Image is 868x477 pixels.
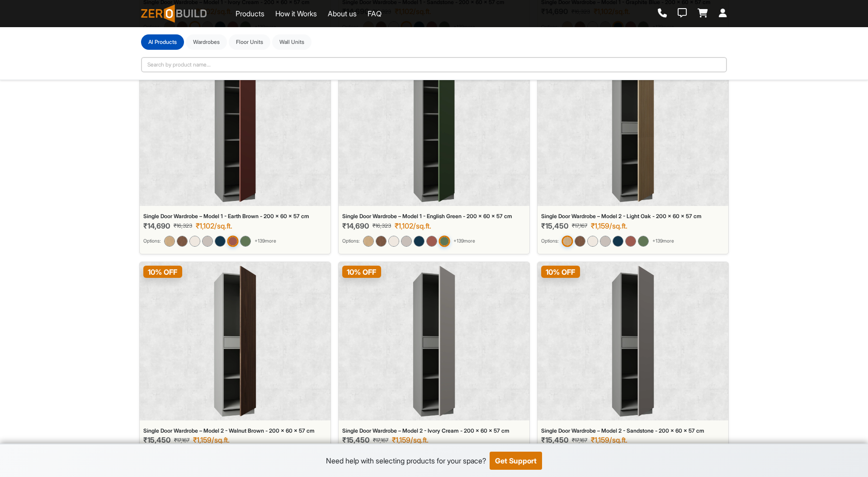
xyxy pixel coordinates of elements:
button: Floor Units [229,34,270,50]
img: Single Door Wardrobe – Model 1 - Graphite Blue - 200 x 60 x 57 cm [215,236,226,247]
img: Single Door Wardrobe – Model 1 - Ivory Cream - 200 x 60 x 57 cm [388,236,399,247]
img: ZeroBuild logo [141,5,207,23]
div: Single Door Wardrobe – Model 1 - English Green - 200 x 60 x 57 cm [342,213,526,219]
span: ₹15,450 [143,436,170,444]
span: ₹15,450 [541,436,568,444]
img: Single Door Wardrobe – Model 1 - Earth Brown - 200 x 60 x 57 cm [227,235,238,247]
img: Single Door Wardrobe – Model 1 - Light Oak - 200 x 60 x 57 cm [164,236,175,247]
span: ₹17,167 [572,222,587,230]
div: ₹1,159/sq.ft. [392,436,429,444]
img: Single Door Wardrobe – Model 2 - Graphite Blue - 200 x 60 x 57 cm [613,236,623,247]
a: Single Door Wardrobe – Model 2 - Light Oak - 200 x 60 x 57 cm10% OFFSingle Door Wardrobe – Model ... [537,47,729,254]
div: Single Door Wardrobe – Model 2 - Walnut Brown - 200 x 60 x 57 cm [143,428,327,434]
img: Single Door Wardrobe – Model 1 - English Green - 200 x 60 x 57 cm [413,51,454,202]
span: ₹15,450 [541,222,568,230]
img: Single Door Wardrobe – Model 1 - Walnut Brown - 200 x 60 x 57 cm [177,236,188,247]
span: ₹14,690 [342,222,369,230]
a: How it Works [275,8,317,19]
img: Single Door Wardrobe – Model 1 - Walnut Brown - 200 x 60 x 57 cm [376,236,387,247]
span: 10 % OFF [342,266,381,278]
a: Single Door Wardrobe – Model 1 - Earth Brown - 200 x 60 x 57 cm10% OFFSingle Door Wardrobe – Mode... [139,47,331,254]
a: Products [236,8,264,19]
a: Single Door Wardrobe – Model 1 - English Green - 200 x 60 x 57 cm10% OFFSingle Door Wardrobe – Mo... [338,47,530,254]
img: Single Door Wardrobe – Model 2 - Earth Brown - 200 x 60 x 57 cm [625,236,636,247]
input: Search by product name... [141,57,727,72]
span: ₹17,167 [174,436,189,444]
span: ₹14,690 [143,222,170,230]
div: Single Door Wardrobe – Model 2 - Light Oak - 200 x 60 x 57 cm [541,213,725,219]
div: Single Door Wardrobe – Model 2 - Sandstone - 200 x 60 x 57 cm [541,428,725,434]
div: Need help with selecting products for your space? [326,455,486,466]
div: ₹1,159/sq.ft. [591,436,627,444]
img: Single Door Wardrobe – Model 1 - Sandstone - 200 x 60 x 57 cm [401,236,412,247]
span: ₹17,167 [373,436,388,444]
span: + 139 more [453,238,475,245]
img: Single Door Wardrobe – Model 1 - English Green - 200 x 60 x 57 cm [240,236,251,247]
img: Single Door Wardrobe – Model 1 - Earth Brown - 200 x 60 x 57 cm [214,51,255,202]
img: Single Door Wardrobe – Model 2 - English Green - 200 x 60 x 57 cm [638,236,649,247]
span: ₹17,167 [572,436,587,444]
div: ₹1,102/sq.ft. [196,222,232,230]
small: Options: [143,238,160,245]
span: ₹15,450 [342,436,369,444]
a: Single Door Wardrobe – Model 2 - Ivory Cream - 200 x 60 x 57 cm10% OFFSingle Door Wardrobe – Mode... [338,262,530,469]
img: Single Door Wardrobe – Model 1 - Graphite Blue - 200 x 60 x 57 cm [414,236,425,247]
small: Options: [541,238,558,245]
small: Options: [342,238,359,245]
div: ₹1,159/sq.ft. [591,222,627,230]
img: Single Door Wardrobe – Model 2 - Ivory Cream - 200 x 60 x 57 cm [587,236,598,247]
a: Login [719,9,727,19]
img: Single Door Wardrobe – Model 2 - Light Oak - 200 x 60 x 57 cm [561,235,573,247]
span: ₹16,323 [174,222,192,230]
img: Single Door Wardrobe – Model 2 - Light Oak - 200 x 60 x 57 cm [612,51,654,202]
span: ₹16,323 [373,222,391,230]
a: FAQ [368,8,382,19]
img: Single Door Wardrobe – Model 1 - Sandstone - 200 x 60 x 57 cm [202,236,213,247]
button: Wardrobes [186,34,227,50]
a: About us [328,8,357,19]
img: Single Door Wardrobe – Model 1 - Earth Brown - 200 x 60 x 57 cm [426,236,437,247]
span: 10 % OFF [143,266,182,278]
div: Single Door Wardrobe – Model 1 - Earth Brown - 200 x 60 x 57 cm [143,213,327,219]
img: Single Door Wardrobe – Model 1 - Ivory Cream - 200 x 60 x 57 cm [189,236,200,247]
img: Single Door Wardrobe – Model 1 - English Green - 200 x 60 x 57 cm [439,235,450,247]
img: Single Door Wardrobe – Model 2 - Ivory Cream - 200 x 60 x 57 cm [413,266,455,417]
div: Single Door Wardrobe – Model 2 - Ivory Cream - 200 x 60 x 57 cm [342,428,526,434]
span: + 139 more [652,238,674,245]
img: Single Door Wardrobe – Model 2 - Walnut Brown - 200 x 60 x 57 cm [214,266,256,417]
span: + 139 more [255,238,276,245]
img: Single Door Wardrobe – Model 2 - Sandstone - 200 x 60 x 57 cm [600,236,611,247]
span: 10 % OFF [541,266,580,278]
a: Single Door Wardrobe – Model 2 - Walnut Brown - 200 x 60 x 57 cm10% OFFSingle Door Wardrobe – Mod... [139,262,331,469]
div: ₹1,159/sq.ft. [193,436,230,444]
button: Al Products [141,34,184,50]
a: Single Door Wardrobe – Model 2 - Sandstone - 200 x 60 x 57 cm10% OFFSingle Door Wardrobe – Model ... [537,262,729,469]
button: Wall Units [272,34,311,50]
button: Get Support [490,452,542,470]
img: Single Door Wardrobe – Model 1 - Light Oak - 200 x 60 x 57 cm [363,236,374,247]
div: ₹1,102/sq.ft. [395,222,431,230]
img: Single Door Wardrobe – Model 2 - Walnut Brown - 200 x 60 x 57 cm [575,236,585,247]
img: Single Door Wardrobe – Model 2 - Sandstone - 200 x 60 x 57 cm [612,266,654,417]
